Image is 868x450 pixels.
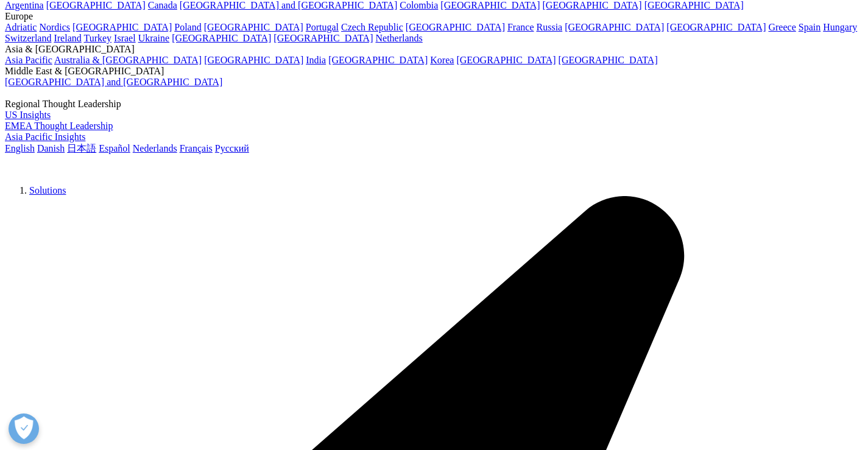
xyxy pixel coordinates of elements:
[174,22,201,32] a: Poland
[172,33,271,43] a: [GEOGRAPHIC_DATA]
[565,22,664,32] a: [GEOGRAPHIC_DATA]
[507,22,534,32] a: France
[138,33,170,43] a: Ukraine
[430,55,454,65] a: Korea
[799,22,820,32] a: Spain
[99,143,130,153] a: Español
[5,110,51,120] a: US Insights
[666,22,766,32] a: [GEOGRAPHIC_DATA]
[29,185,66,195] a: Solutions
[5,99,863,110] div: Regional Thought Leadership
[375,33,422,43] a: Netherlands
[5,11,863,22] div: Europe
[204,55,303,65] a: [GEOGRAPHIC_DATA]
[273,33,373,43] a: [GEOGRAPHIC_DATA]
[5,66,863,77] div: Middle East & [GEOGRAPHIC_DATA]
[180,143,213,153] a: Français
[114,33,136,43] a: Israel
[39,22,70,32] a: Nordics
[67,143,96,153] a: 日本語
[54,33,81,43] a: Ireland
[5,33,51,43] a: Switzerland
[37,143,65,153] a: Danish
[306,55,326,65] a: India
[5,132,85,142] a: Asia Pacific Insights
[341,22,403,32] a: Czech Republic
[823,22,857,32] a: Hungary
[5,143,35,153] a: English
[204,22,303,32] a: [GEOGRAPHIC_DATA]
[537,22,563,32] a: Russia
[768,22,796,32] a: Greece
[406,22,505,32] a: [GEOGRAPHIC_DATA]
[456,55,556,65] a: [GEOGRAPHIC_DATA]
[328,55,428,65] a: [GEOGRAPHIC_DATA]
[133,143,177,153] a: Nederlands
[83,33,111,43] a: Turkey
[5,55,52,65] a: Asia Pacific
[5,44,863,55] div: Asia & [GEOGRAPHIC_DATA]
[215,143,249,153] a: Русский
[5,77,222,87] a: [GEOGRAPHIC_DATA] and [GEOGRAPHIC_DATA]
[559,55,658,65] a: [GEOGRAPHIC_DATA]
[5,121,113,131] a: EMEA Thought Leadership
[9,413,39,444] button: Open Preferences
[72,22,172,32] a: [GEOGRAPHIC_DATA]
[5,22,37,32] a: Adriatic
[54,55,202,65] a: Australia & [GEOGRAPHIC_DATA]
[306,22,339,32] a: Portugal
[5,155,102,173] img: IQVIA Healthcare Information Technology and Pharma Clinical Research Company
